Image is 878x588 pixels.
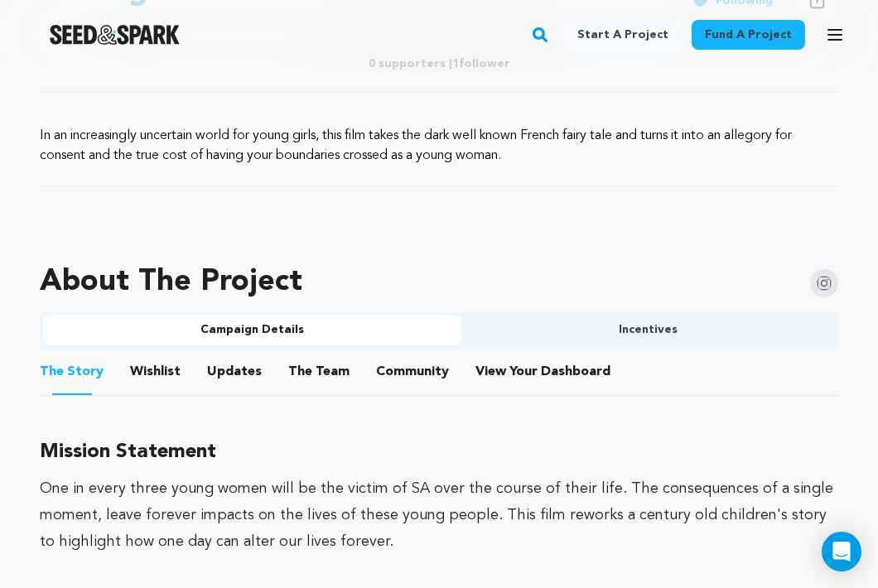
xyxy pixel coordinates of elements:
[461,316,835,345] button: Incentives
[40,475,838,555] div: One in every three young women will be the victim of SA over the course of their life. The conseq...
[376,362,449,382] span: Community
[475,362,614,382] span: Your
[50,25,180,45] img: Seed&Spark Logo Dark Mode
[40,266,302,299] h1: About The Project
[564,20,682,50] a: Start a project
[40,362,104,382] span: Story
[40,126,838,166] p: In an increasingly uncertain world for young girls, this film takes the dark well known French fa...
[207,362,262,382] span: Updates
[810,269,838,297] img: Seed&Spark Instagram Icon
[822,532,861,571] div: Open Intercom Messenger
[541,362,610,382] span: Dashboard
[130,362,181,382] span: Wishlist
[288,362,350,382] span: Team
[475,362,614,382] a: ViewYourDashboard
[50,25,180,45] a: Seed&Spark Homepage
[43,316,461,345] button: Campaign Details
[40,362,64,382] span: The
[692,20,805,50] a: Fund a project
[40,436,838,469] h3: Mission Statement
[288,362,312,382] span: The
